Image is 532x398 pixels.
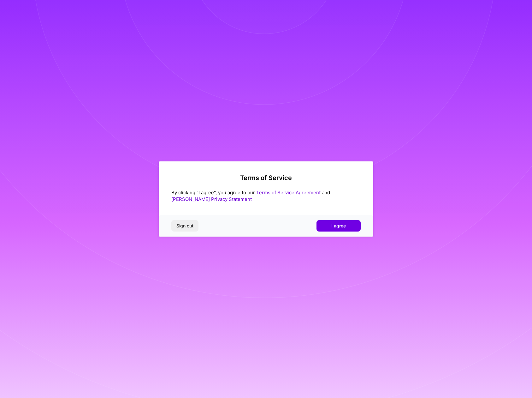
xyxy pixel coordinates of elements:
h2: Terms of Service [171,174,361,182]
div: By clicking "I agree", you agree to our and [171,189,361,202]
span: Sign out [176,223,193,229]
a: Terms of Service Agreement [256,190,321,196]
span: I agree [331,223,346,229]
a: [PERSON_NAME] Privacy Statement [171,196,252,202]
button: I agree [316,220,361,232]
button: Sign out [171,220,198,232]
